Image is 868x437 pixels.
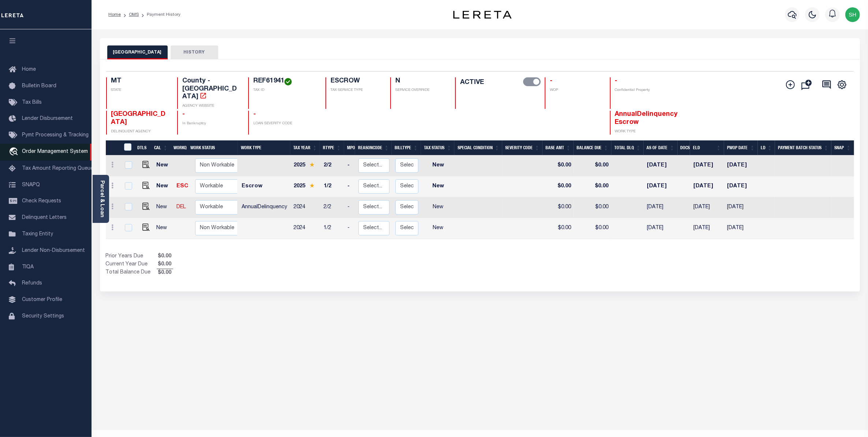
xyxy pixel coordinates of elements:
[157,253,173,261] span: $0.00
[22,182,40,187] span: SNAPQ
[644,218,678,239] td: [DATE]
[344,140,355,155] th: MPO
[644,140,677,155] th: As of Date: activate to sort column ascending
[253,88,317,93] p: TAX ID
[153,197,174,218] td: New
[106,253,157,261] td: Prior Years Due
[253,77,317,85] h4: REF61941
[421,140,454,155] th: Tax Status: activate to sort column ascending
[309,183,314,188] img: Star.svg
[291,155,321,176] td: 2025
[574,218,611,239] td: $0.00
[454,140,502,155] th: Special Condition: activate to sort column ascending
[453,11,512,19] img: logo-dark.svg
[22,215,67,220] span: Delinquent Letters
[157,269,173,277] span: $0.00
[22,248,85,253] span: Lender Non-Disbursement
[22,116,73,121] span: Lender Disbursement
[421,176,455,197] td: New
[724,140,758,155] th: PWOP Date: activate to sort column ascending
[321,197,344,218] td: 2/2
[9,147,21,157] i: travel_explore
[290,140,320,155] th: Tax Year: activate to sort column ascending
[543,197,574,218] td: $0.00
[392,140,421,155] th: BillType: activate to sort column ascending
[22,297,62,302] span: Customer Profile
[182,103,239,109] p: AGENCY WEBSITE
[153,176,174,197] td: New
[724,197,758,218] td: [DATE]
[108,12,121,17] a: Home
[22,199,61,204] span: Check Requests
[543,155,574,176] td: $0.00
[615,88,672,93] p: Confidential Property
[139,11,180,18] li: Payment History
[574,155,611,176] td: $0.00
[22,149,88,154] span: Order Management System
[543,218,574,239] td: $0.00
[690,197,724,218] td: [DATE]
[831,140,854,155] th: SNAP: activate to sort column ascending
[176,184,188,189] a: ESC
[253,121,317,126] p: LOAN SEVERITY CODE
[611,140,644,155] th: Total DLQ: activate to sort column ascending
[690,176,724,197] td: [DATE]
[690,218,724,239] td: [DATE]
[574,140,611,155] th: Balance Due: activate to sort column ascending
[574,176,611,197] td: $0.00
[107,45,168,59] button: [GEOGRAPHIC_DATA]
[309,162,314,167] img: Star.svg
[22,84,56,89] span: Bulletin Board
[99,180,104,217] a: Parcel & Loan
[615,129,672,135] p: WORK TYPE
[238,140,290,155] th: Work Type
[724,218,758,239] td: [DATE]
[724,155,758,176] td: [DATE]
[550,78,552,84] span: -
[134,140,151,155] th: DTLS
[153,218,174,239] td: New
[187,140,237,155] th: Work Status
[182,77,239,101] h4: County - [GEOGRAPHIC_DATA]
[151,140,171,155] th: CAL: activate to sort column ascending
[421,197,455,218] td: New
[644,155,678,176] td: [DATE]
[615,78,618,84] span: -
[291,176,321,197] td: 2025
[320,140,344,155] th: RType: activate to sort column ascending
[421,155,455,176] td: New
[291,197,321,218] td: 2024
[574,197,611,218] td: $0.00
[111,88,168,93] p: STATE
[157,261,173,269] span: $0.00
[182,121,239,126] p: In Bankruptcy
[395,88,446,93] p: SERVICE OVERRIDE
[321,218,344,239] td: 1/2
[644,176,678,197] td: [DATE]
[690,140,724,155] th: ELD: activate to sort column ascending
[239,197,291,218] td: AnnualDelinquency
[120,140,135,155] th: &nbsp;
[644,197,678,218] td: [DATE]
[253,111,256,118] span: -
[22,232,53,237] span: Taxing Entity
[239,176,291,197] td: Escrow
[182,111,185,118] span: -
[153,155,174,176] td: New
[22,67,36,72] span: Home
[344,197,355,218] td: -
[171,140,187,155] th: WorkQ
[321,155,344,176] td: 2/2
[111,77,168,85] h4: MT
[543,140,574,155] th: Base Amt: activate to sort column ascending
[421,218,455,239] td: New
[22,281,42,286] span: Refunds
[331,77,381,85] h4: ESCROW
[111,129,168,135] p: DELINQUENT AGENCY
[291,218,321,239] td: 2024
[22,264,34,269] span: TIQA
[106,140,120,155] th: &nbsp;&nbsp;&nbsp;&nbsp;&nbsp;&nbsp;&nbsp;&nbsp;&nbsp;&nbsp;
[845,7,860,22] img: svg+xml;base64,PHN2ZyB4bWxucz0iaHR0cDovL3d3dy53My5vcmcvMjAwMC9zdmciIHBvaW50ZXItZXZlbnRzPSJub25lIi...
[344,155,355,176] td: -
[758,140,775,155] th: LD: activate to sort column ascending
